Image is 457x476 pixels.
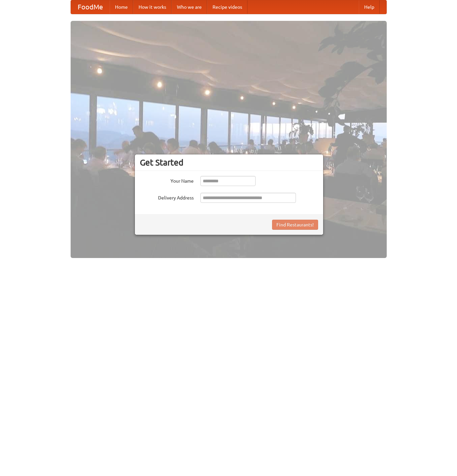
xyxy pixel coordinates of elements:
[140,176,194,184] label: Your Name
[140,193,194,201] label: Delivery Address
[207,0,247,14] a: Recipe videos
[359,0,380,14] a: Help
[172,0,207,14] a: Who we are
[140,157,318,168] h3: Get Started
[133,0,172,14] a: How it works
[272,220,318,230] button: Find Restaurants!
[110,0,133,14] a: Home
[71,0,110,14] a: FoodMe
